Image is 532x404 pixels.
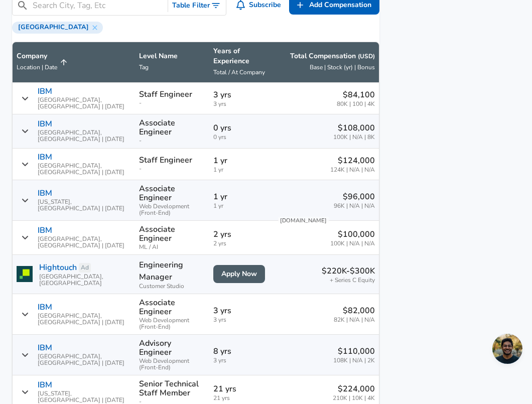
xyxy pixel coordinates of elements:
span: - [139,100,205,106]
p: $100,000 [330,228,375,240]
span: 100K | N/A | 8K [333,134,375,141]
p: 2 yrs [213,228,269,240]
span: Web Development (Front-End) [139,317,205,330]
p: 1 yr [213,191,269,203]
p: 1 yr [213,155,269,167]
img: hightouchlogo.png [17,266,33,282]
p: IBM [38,153,52,162]
span: - [139,166,205,172]
span: 96K | N/A | N/A [334,203,375,209]
p: Associate Engineer [139,225,205,243]
p: IBM [38,303,52,312]
span: [GEOGRAPHIC_DATA] [14,23,93,31]
span: 0 yrs [213,134,269,141]
p: Engineering Manager [139,259,205,283]
p: Staff Engineer [139,156,192,165]
span: Location | Date [17,63,57,71]
span: 1 yr [213,167,269,173]
span: 82K | N/A | N/A [334,317,375,323]
span: 210K | 10K | 4K [333,395,375,401]
p: Company [17,51,57,61]
div: Open chat [492,334,522,364]
p: $110,000 [333,345,375,357]
p: $108,000 [333,122,375,134]
div: [GEOGRAPHIC_DATA] [12,22,103,34]
a: Ad [79,263,91,273]
span: Base | Stock (yr) | Bonus [310,63,375,71]
span: ML / AI [139,244,205,250]
span: CompanyLocation | Date [17,51,70,73]
p: IBM [38,119,52,128]
p: $224,000 [333,383,375,395]
span: - [139,138,205,144]
span: 108K | N/A | 2K [333,357,375,364]
p: 8 yrs [213,345,269,357]
span: Web Development (Front-End) [139,358,205,371]
p: IBM [38,380,52,389]
span: [GEOGRAPHIC_DATA], [GEOGRAPHIC_DATA] | [DATE] [38,163,131,176]
span: + Series C Equity [330,277,375,284]
span: Tag [139,63,149,71]
span: [GEOGRAPHIC_DATA], [GEOGRAPHIC_DATA] | [DATE] [38,353,131,366]
button: (USD) [358,52,375,61]
span: [US_STATE], [GEOGRAPHIC_DATA] | [DATE] [38,199,131,212]
span: Total / At Company [213,68,265,76]
span: 124K | N/A | N/A [330,167,375,173]
p: 21 yrs [213,383,269,395]
p: Years of Experience [213,46,269,66]
span: [GEOGRAPHIC_DATA], [GEOGRAPHIC_DATA] | [DATE] [38,313,131,326]
p: IBM [38,343,52,352]
span: [US_STATE], [GEOGRAPHIC_DATA] | [DATE] [38,390,131,403]
span: [GEOGRAPHIC_DATA], [GEOGRAPHIC_DATA] | [DATE] [38,236,131,249]
p: $124,000 [330,155,375,167]
span: 2 yrs [213,240,269,247]
p: $96,000 [334,191,375,203]
span: [GEOGRAPHIC_DATA], [GEOGRAPHIC_DATA] [39,274,131,287]
span: Total Compensation (USD) Base | Stock (yr) | Bonus [277,51,375,73]
p: Associate Engineer [139,184,205,202]
a: Apply Now [213,265,265,284]
span: 3 yrs [213,317,269,323]
p: $82,000 [334,305,375,317]
p: Level Name [139,51,205,61]
span: 1 yr [213,203,269,209]
span: Web Development (Front-End) [139,203,205,216]
p: Associate Engineer [139,298,205,316]
p: IBM [38,87,52,96]
a: Hightouch [39,261,77,274]
p: 3 yrs [213,305,269,317]
span: 3 yrs [213,357,269,364]
span: 100K | N/A | N/A [330,240,375,247]
p: 3 yrs [213,89,269,101]
p: 0 yrs [213,122,269,134]
span: [GEOGRAPHIC_DATA], [GEOGRAPHIC_DATA] | [DATE] [38,129,131,143]
p: IBM [38,189,52,198]
p: Associate Engineer [139,118,205,137]
p: Senior Technical Staff Member [139,379,205,397]
span: 80K | 100 | 4K [337,101,375,107]
p: $220K-$300K [322,265,375,277]
p: Staff Engineer [139,90,192,99]
p: $84,100 [337,89,375,101]
span: 3 yrs [213,101,269,107]
p: IBM [38,226,52,235]
span: [GEOGRAPHIC_DATA], [GEOGRAPHIC_DATA] | [DATE] [38,97,131,110]
span: 21 yrs [213,395,269,401]
span: Customer Studio [139,283,205,290]
p: Advisory Engineer [139,339,205,357]
p: Total Compensation [290,51,375,61]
